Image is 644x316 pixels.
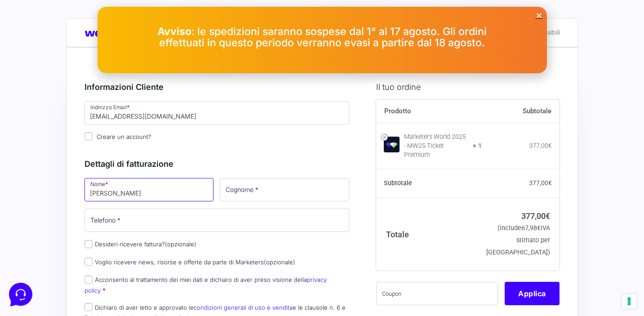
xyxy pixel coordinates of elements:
[404,133,467,160] div: Marketers World 2025 - MW25 Ticket Premium
[84,158,350,170] h3: Dettagli di fatturazione
[62,233,118,254] button: Messaggi
[7,233,62,254] button: Home
[84,81,350,93] h3: Informazioni Cliente
[505,282,560,305] button: Applica
[14,76,165,93] button: Inizia una conversazione
[14,50,32,68] img: dark
[142,26,502,49] p: : le spedizioni saranno sospese dal 1° al 17 agosto. Gli ordini effettuati in questo periodo verr...
[84,240,93,248] input: Desideri ricevere fattura?(opzionale)
[376,169,482,198] th: Subtotale
[165,240,196,248] span: (opzionale)
[548,142,552,149] span: €
[194,304,293,311] a: condizioni generali di uso e vendita
[473,142,482,151] strong: × 1
[376,81,560,93] h3: Il tuo ordine
[58,81,133,88] span: Inizia una conversazione
[384,137,400,152] img: Marketers World 2025 - MW25 Ticket Premium
[14,111,70,119] span: Trova una risposta
[529,142,552,149] bdi: 377,00
[96,111,165,119] a: Apri Centro Assistenza
[84,209,350,232] input: Telefono *
[84,101,350,125] input: Indirizzo Email *
[102,287,106,294] abbr: obbligatorio
[521,224,541,232] span: 67,98
[529,179,552,187] bdi: 377,00
[264,258,295,266] span: (opzionale)
[84,132,93,140] input: Creare un account?
[376,100,482,123] th: Prodotto
[546,211,550,221] span: €
[220,178,349,201] input: Cognome *
[84,276,93,284] input: Acconsento al trattamento dei miei dati e dichiaro di aver preso visione dellaprivacy policy *
[521,211,550,221] bdi: 377,00
[27,246,42,254] p: Home
[78,246,102,254] p: Messaggi
[84,258,295,266] label: Voglio ricevere news, risorse e offerte da parte di Marketers
[117,233,173,254] button: Aiuto
[138,246,151,254] p: Aiuto
[482,100,560,123] th: Subtotale
[7,7,151,22] h2: Ciao da Marketers 👋
[537,224,541,232] span: €
[97,133,151,140] span: Creare un account?
[376,198,482,270] th: Totale
[84,276,327,294] a: privacy policy
[84,276,327,294] label: Acconsento al trattamento dei miei dati e dichiaro di aver preso visione della
[84,178,214,201] input: Nome *
[157,25,191,38] strong: Avviso
[7,281,34,308] iframe: Customerly Messenger Launcher
[29,50,47,68] img: dark
[84,258,93,266] input: Voglio ricevere news, risorse e offerte da parte di Marketers(opzionale)
[43,50,61,68] img: dark
[548,179,552,187] span: €
[536,12,542,19] a: Close
[376,282,498,305] input: Coupon
[84,240,196,248] label: Desideri ricevere fattura?
[14,36,76,43] span: Le tue conversazioni
[486,224,550,256] small: (include IVA stimato per [GEOGRAPHIC_DATA])
[20,131,147,140] input: Cerca un articolo...
[622,294,637,309] button: Le tue preferenze relative al consenso per le tecnologie di tracciamento
[84,303,93,311] input: Dichiaro di aver letto e approvato lecondizioni generali di uso e venditae le clausole n. 6 e 7 d...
